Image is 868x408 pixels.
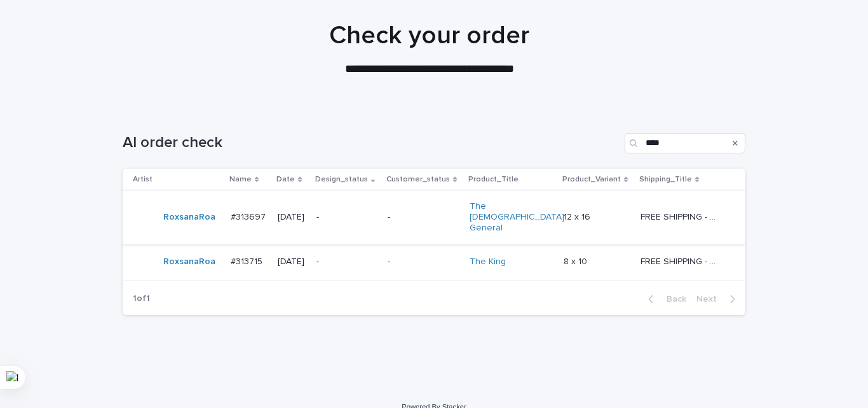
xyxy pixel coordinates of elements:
p: Artist [133,172,153,186]
p: FREE SHIPPING - preview in 1-2 business days, after your approval delivery will take 5-10 b.d. [641,254,722,267]
p: 8 x 10 [564,254,590,267]
button: Next [691,293,745,305]
p: - [388,212,459,223]
p: [DATE] [278,257,306,267]
p: Product_Variant [562,172,621,186]
a: The King [470,257,506,267]
p: - [388,257,459,267]
p: 1 of 1 [123,283,160,314]
span: Back [659,295,686,304]
p: #313715 [231,254,265,267]
p: FREE SHIPPING - preview in 1-2 business days, after your approval delivery will take 5-10 b.d. [641,209,722,223]
h1: Check your order [118,20,741,51]
p: Product_Title [468,172,519,186]
p: - [316,257,377,267]
a: RoxsanaRoa [163,257,215,267]
tr: RoxsanaRoa #313697#313697 [DATE]--The [DEMOGRAPHIC_DATA] General 12 x 1612 x 16 FREE SHIPPING - p... [123,191,745,244]
tr: RoxsanaRoa #313715#313715 [DATE]--The King 8 x 108 x 10 FREE SHIPPING - preview in 1-2 business d... [123,244,745,280]
p: Shipping_Title [639,172,692,186]
h1: AI order check [123,134,620,152]
a: RoxsanaRoa [163,212,215,223]
span: Next [696,295,724,304]
p: #313697 [231,209,268,223]
p: Design_status [315,172,368,186]
button: Back [638,293,691,305]
p: - [316,212,377,223]
p: 12 x 16 [564,209,593,223]
p: Customer_status [386,172,450,186]
a: The [DEMOGRAPHIC_DATA] General [470,201,564,233]
p: Name [229,172,252,186]
p: [DATE] [278,212,306,223]
p: Date [276,172,295,186]
input: Search [625,133,745,153]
